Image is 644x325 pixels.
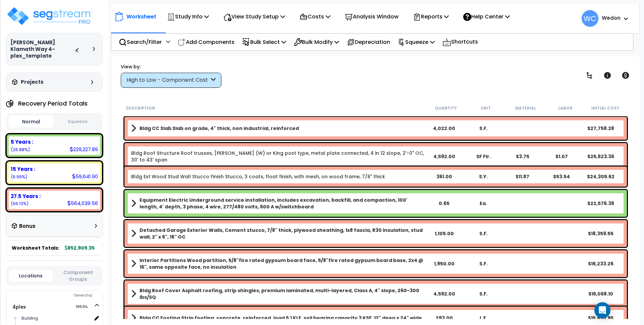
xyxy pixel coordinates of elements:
small: 6.992759547072617% [11,174,27,180]
div: S.F. [464,260,503,267]
a: Assembly Title [131,124,425,133]
a: Assembly Title [131,227,425,240]
img: logo_pro_r.png [6,6,93,26]
small: Labor [558,106,573,111]
div: $16,068.10 [581,290,621,297]
div: $18,359.55 [581,230,621,237]
div: $1.07 [542,153,581,160]
b: 15 Years : [11,166,35,173]
b: Interior Partitions Wood partition, 5/8"fire rated gypsum board face, 5/8"fire rated gypsum board... [140,257,425,270]
div: SF Flr. [464,153,503,160]
a: Assembly Title [131,257,425,270]
div: $27,758.28 [581,125,621,132]
div: 293.00 [425,315,464,321]
div: S.F. [464,230,503,237]
small: 26.87599684538574% [11,147,30,152]
p: Add Components [178,38,234,47]
a: Assembly Title [131,313,425,323]
small: Unit [481,106,491,111]
div: 4,022.00 [425,125,464,132]
div: 564,039.56 [67,200,98,207]
p: Depreciation [347,38,390,47]
b: Wedon [602,14,621,21]
span: WC [582,10,598,27]
div: $11.87 [503,173,542,180]
small: Initial Cost [591,106,620,111]
a: Individual Item [131,173,385,180]
div: 1,105.00 [425,230,464,237]
h3: Projects [21,79,44,85]
div: Building [20,314,92,322]
p: Reports [413,12,449,21]
div: 0.65 [425,200,464,207]
small: 66.13124360754165% [11,201,29,206]
b: Bldg CC Slab Slab on grade, 4" thick, non industrial, reinforced [140,125,299,132]
div: High to Low - Component Cost [126,76,209,84]
div: $16,233.26 [581,260,621,267]
p: View Study Setup [223,12,285,21]
h3: Bonus [19,223,36,229]
small: Material [515,106,536,111]
button: Squeeze [55,116,100,128]
p: Worksheet [126,12,156,21]
button: Normal [9,116,54,128]
p: Study Info [167,12,209,21]
p: Bulk Modify [294,38,339,47]
div: 229,227.89 [70,146,98,153]
div: L.F. [464,315,503,321]
p: Costs [300,12,330,21]
div: Depreciation [343,34,394,50]
div: Ownership [20,291,102,300]
b: 27.5 Years : [11,193,41,200]
h3: [PERSON_NAME] Klamath Way 4-plex_template [10,39,75,59]
span: Worksheet Totals: [12,245,59,251]
p: Bulk Select [242,38,286,47]
div: S.F. [464,125,503,132]
div: $25,623.36 [581,153,621,160]
p: Search/Filter [119,38,162,47]
div: Ea. [464,200,503,207]
b: Bldg Roof Cover Asphalt roofing, strip shingles, premium laminated, multi-layered, Class A, 4" sl... [140,287,425,301]
div: Shortcuts [439,34,482,50]
a: Individual Item [131,150,425,163]
div: 1,950.00 [425,260,464,267]
b: 852,909.35 [65,245,95,251]
div: Open Intercom Messenger [594,302,610,318]
p: Analysis Window [345,12,398,21]
div: $3.75 [503,153,542,160]
button: Component Groups [56,269,100,283]
p: Help Center [463,12,510,21]
b: Bldg CC Footing Strip footing, concrete, reinforced, load 5.1 KLF, soil bearing capacity 3 KSF, 1... [140,315,422,321]
b: Detached Garage Exterior Walls, Cement stucco, 7/8" thick, plywood sheathing, 1x8 fascia, R30 ins... [140,227,425,240]
a: Assembly Title [131,197,425,210]
p: Squeeze [398,38,435,47]
div: $53.54 [542,173,581,180]
a: Assembly Title [131,287,425,301]
button: Locations [9,270,53,282]
div: 4,592.00 [425,290,464,297]
div: $22,576.38 [581,200,621,207]
div: S.F. [464,290,503,297]
b: 5 Years : [11,138,33,145]
div: 4,592.00 [425,153,464,160]
div: $15,699.95 [581,315,621,321]
div: 59,641.90 [72,173,98,180]
a: 4plex 100.0% [12,304,26,310]
b: Equipment Electric Underground service installation, includes excavation, backfill, and compactio... [140,197,425,210]
div: 361.00 [425,173,464,180]
h4: Recovery Period Totals [18,100,88,107]
div: S.Y. [464,173,503,180]
div: View by: [121,63,221,70]
p: Shortcuts [442,37,478,47]
span: 100.0% [76,303,94,311]
small: Description [126,106,155,111]
div: $24,305.62 [581,173,621,180]
div: Add Components [174,34,238,50]
small: Quantity [435,106,457,111]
